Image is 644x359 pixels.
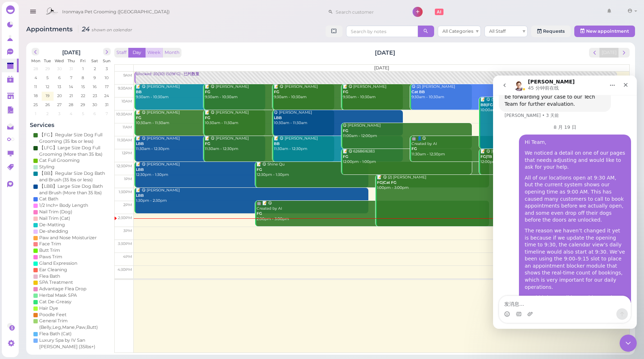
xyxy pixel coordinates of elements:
[377,180,396,185] b: FG|Cat FG
[92,101,98,108] span: 30
[493,76,637,329] iframe: Intercom live chat
[34,236,40,241] button: 上传附件
[343,128,348,133] b: FG
[69,110,73,117] span: 4
[39,235,97,241] div: Paw and Nose Moisturizer
[118,215,132,220] span: 2:30pm
[618,48,630,58] button: next
[39,157,80,164] div: Cat Full Grooming
[39,241,61,247] div: Face Trim
[205,90,210,94] b: FG
[442,28,473,34] span: All Categories
[411,136,541,157] div: 🤖 👤😋 Created by AI 11:30am - 12:30pm
[56,92,63,99] span: 20
[121,99,132,104] span: 10am
[39,215,70,222] div: Nail Trim (Cat)
[257,211,262,216] b: FG
[32,48,39,55] button: prev
[55,58,64,63] span: Wed
[39,292,77,299] div: Herbal Mask SPA
[32,74,132,95] div: We noticed a detail on one of our pages that needs adjusting and would like to ask for your help.
[34,74,38,81] span: 4
[6,59,138,292] div: user说…
[119,190,132,194] span: 1:30pm
[34,110,37,117] span: 1
[586,28,629,34] span: New appointment
[342,123,472,139] div: 😋 [PERSON_NAME] 11:00am - 12:00pm
[81,110,85,117] span: 5
[118,241,132,246] span: 3:30pm
[411,90,425,94] b: Cat BB
[62,48,80,56] h2: [DATE]
[39,202,88,209] div: 1/2 Inch+ Body Length
[6,221,138,233] textarea: 发消息...
[62,2,170,22] span: Ironmaya Pet Grooming ([GEOGRAPHIC_DATA])
[123,73,132,78] span: 9am
[57,83,62,90] span: 13
[69,65,74,72] span: 31
[81,74,85,81] span: 8
[68,83,74,90] span: 14
[274,115,282,120] b: LBB
[39,196,58,202] div: Cat Bath
[135,136,265,152] div: 📝 😋 [PERSON_NAME] 11:30am - 12:30pm
[78,25,132,33] i: 24
[45,101,51,108] span: 26
[39,286,86,292] div: Advantage Flea Drop
[122,151,132,155] span: 12pm
[377,175,609,191] div: 📝 😋 (2) [PERSON_NAME] 1:00pm - 3:00pm
[91,58,98,63] span: Sat
[343,154,348,159] b: FG
[23,236,28,241] button: GIF 选取器
[39,305,58,312] div: Hair Dye
[68,101,74,108] span: 28
[45,83,50,90] span: 12
[118,86,132,91] span: 9:30am
[274,90,279,94] b: FG
[44,58,51,63] span: Tue
[531,26,571,37] a: Requests
[116,164,132,168] span: 12:30pm
[411,146,417,151] b: FG
[273,84,403,100] div: 📝 😋 [PERSON_NAME] 9:30am - 10:30am
[124,177,132,181] span: 1pm
[6,49,138,59] div: 8 月 19 日
[105,65,109,72] span: 3
[136,193,144,198] b: LBB
[343,90,348,94] b: FG
[589,48,600,58] button: prev
[123,203,132,207] span: 2pm
[256,162,489,178] div: 📝 😋 Shine Qu 12:30pm - 1:30pm
[136,167,144,172] b: LBB
[39,273,60,280] div: Flea Bath
[136,90,142,94] b: BB
[56,65,63,72] span: 30
[39,331,72,337] div: Flea Bath (Cat)
[80,58,86,63] span: Fri
[33,83,38,90] span: 11
[39,299,72,305] div: Cat De-Greasy
[205,141,210,146] b: FG
[39,318,109,331] div: General Trim (Belly,Leg,Mane,Paw,Butt)
[80,101,86,108] span: 29
[105,110,109,117] span: 7
[204,84,334,100] div: 📝 😋 [PERSON_NAME] 9:30am - 10:30am
[93,65,97,72] span: 2
[136,141,144,146] b: LBB
[411,84,541,100] div: 😋 (2) [PERSON_NAME] 9:30am - 10:30am
[39,312,66,318] div: Poodle Feet
[39,337,109,350] div: Luxury Spa by IV San [PERSON_NAME] (35lbs+)
[39,209,72,215] div: Nail Trim (Dog)
[135,110,265,126] div: 📝 😋 [PERSON_NAME] 10:30am - 11:30am
[136,115,141,120] b: FG
[128,48,146,58] button: Day
[346,26,418,37] input: Search by notes
[32,99,132,148] div: All of our locations open at 9:30 AM, but the current system shows our opening time as 9:00 AM. T...
[103,58,110,63] span: Sun
[39,183,109,196] div: 【LBB】Large Size Dog Bath and Brush (More than 35 lbs)
[45,65,51,72] span: 29
[32,152,132,215] div: The reason we haven’t changed it yet is because if we update the opening time to 9:30, the calend...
